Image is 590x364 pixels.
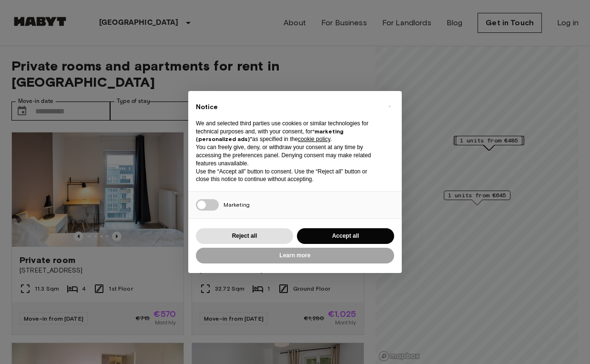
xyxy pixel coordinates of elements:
h2: Notice [196,102,379,112]
button: Accept all [297,228,394,244]
p: Use the “Accept all” button to consent. Use the “Reject all” button or close this notice to conti... [196,168,379,184]
button: Learn more [196,248,394,263]
button: Reject all [196,228,293,244]
span: × [388,101,391,112]
a: cookie policy [298,136,330,142]
span: Marketing [224,201,250,208]
button: Close this notice [382,99,397,114]
p: You can freely give, deny, or withdraw your consent at any time by accessing the preferences pane... [196,143,379,167]
p: We and selected third parties use cookies or similar technologies for technical purposes and, wit... [196,120,379,143]
strong: “marketing (personalized ads)” [196,128,344,143]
